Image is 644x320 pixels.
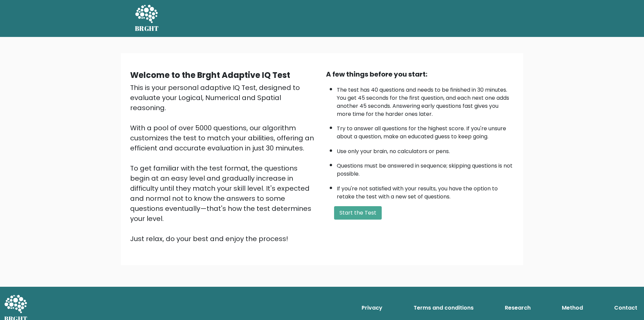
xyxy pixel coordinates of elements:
[411,301,476,315] a: Terms and conditions
[502,301,533,315] a: Research
[130,70,290,81] b: Welcome to the Brght Adaptive IQ Test
[334,206,382,220] button: Start the Test
[135,3,159,34] a: BRGHT
[337,144,514,155] li: Use only your brain, no calculators or pens.
[337,83,514,118] li: The test has 40 questions and needs to be finished in 30 minutes. You get 45 seconds for the firs...
[611,301,640,315] a: Contact
[337,158,514,178] li: Questions must be answered in sequence; skipping questions is not possible.
[559,301,586,315] a: Method
[359,301,385,315] a: Privacy
[337,181,514,201] li: If you're not satisfied with your results, you have the option to retake the test with a new set ...
[326,69,514,79] div: A few things before you start:
[135,25,159,33] h5: BRGHT
[130,83,318,244] div: This is your personal adaptive IQ Test, designed to evaluate your Logical, Numerical and Spatial ...
[337,121,514,141] li: Try to answer all questions for the highest score. If you're unsure about a question, make an edu...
